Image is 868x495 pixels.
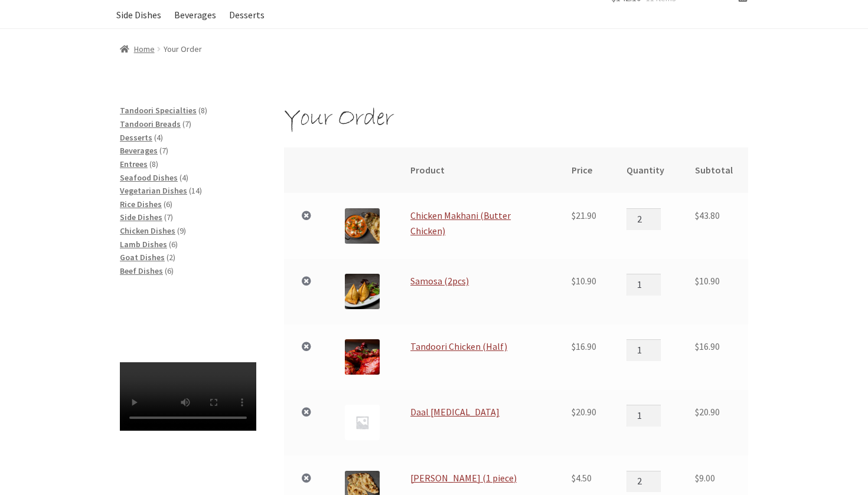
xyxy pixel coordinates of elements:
[155,42,164,56] span: /
[120,105,197,116] a: Tandoori Specialties
[120,172,178,183] a: Seafood Dishes
[695,472,699,484] span: $
[299,471,314,486] a: Remove Garlic Naan (1 piece) from cart
[120,265,163,276] a: Beef Dishes
[572,406,576,418] span: $
[120,252,165,263] a: Goat Dishes
[680,147,748,194] th: Subtotal
[120,185,187,196] a: Vegetarian Dishes
[626,339,661,360] input: Product quantity
[572,472,592,484] bdi: 4.50
[410,209,511,237] a: Chicken Makhani (Butter Chicken)
[572,406,596,418] bdi: 20.90
[120,44,155,54] a: Home
[299,339,314,355] a: Remove Tandoori Chicken (Half) from cart
[120,145,158,156] a: Beverages
[185,119,189,129] span: 7
[120,225,175,236] a: Chicken Dishes
[345,405,380,440] img: Placeholder
[572,275,596,287] bdi: 10.90
[572,340,576,352] span: $
[572,472,576,484] span: $
[166,199,170,209] span: 6
[626,405,661,426] input: Product quantity
[201,105,205,116] span: 8
[152,159,156,169] span: 8
[167,265,171,276] span: 6
[162,145,166,156] span: 7
[410,406,500,418] a: Daal [MEDICAL_DATA]
[120,132,152,143] a: Desserts
[110,2,167,28] a: Side Dishes
[168,2,221,28] a: Beverages
[120,119,181,129] a: Tandoori Breads
[345,339,380,374] img: Tandoori Chicken (Half)
[626,274,661,295] input: Product quantity
[556,147,612,194] th: Price
[169,252,173,263] span: 2
[120,42,748,56] nav: breadcrumbs
[611,147,680,194] th: Quantity
[167,212,171,222] span: 7
[171,239,175,250] span: 6
[695,472,715,484] bdi: 9.00
[572,209,576,221] span: $
[695,340,699,352] span: $
[410,275,469,287] a: Samosa (2pcs)
[695,209,699,221] span: $
[695,406,720,418] bdi: 20.90
[695,209,720,221] bdi: 43.80
[695,275,720,287] bdi: 10.90
[410,472,517,484] a: [PERSON_NAME] (1 piece)
[695,275,699,287] span: $
[191,185,200,196] span: 14
[120,239,167,250] a: Lamb Dishes
[572,275,576,287] span: $
[410,340,507,352] a: Tandoori Chicken (Half)
[284,104,748,134] h1: Your Order
[299,208,314,224] a: Remove Chicken Makhani (Butter Chicken) from cart
[695,406,699,418] span: $
[572,209,596,221] bdi: 21.90
[223,2,270,28] a: Desserts
[120,199,162,209] a: Rice Dishes
[180,225,184,236] span: 9
[695,340,720,352] bdi: 16.90
[345,208,380,243] img: Chicken Makhani (Butter Chicken)
[626,208,661,230] input: Product quantity
[626,471,661,492] input: Product quantity
[120,212,162,222] a: Side Dishes
[299,274,314,289] a: Remove Samosa (2pcs) from cart
[345,274,380,309] img: Samosa (2pcs)
[156,132,161,143] span: 4
[120,159,148,169] a: Entrees
[182,172,186,183] span: 4
[299,405,314,420] a: Remove Daal Tarka from cart
[572,340,596,352] bdi: 16.90
[395,147,556,194] th: Product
